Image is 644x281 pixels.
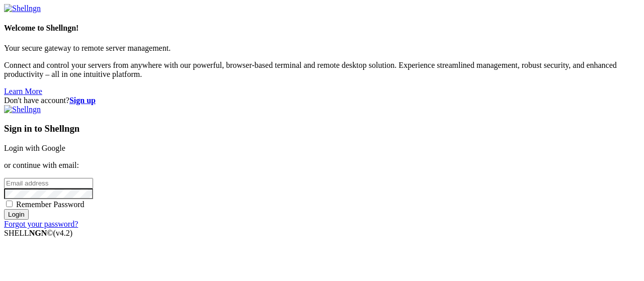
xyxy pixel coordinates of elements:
[4,44,640,53] p: Your secure gateway to remote server management.
[4,4,41,13] img: Shellngn
[6,201,13,207] input: Remember Password
[4,209,29,220] input: Login
[4,220,78,228] a: Forgot your password?
[69,96,96,105] a: Sign up
[4,24,640,33] h4: Welcome to Shellngn!
[16,200,85,209] span: Remember Password
[4,87,42,96] a: Learn More
[4,61,640,79] p: Connect and control your servers from anywhere with our powerful, browser-based terminal and remo...
[4,105,41,114] img: Shellngn
[53,229,73,237] span: 4.2.0
[4,178,93,189] input: Email address
[4,161,640,170] p: or continue with email:
[4,144,65,152] a: Login with Google
[4,96,640,105] div: Don't have account?
[29,229,47,237] b: NGN
[4,229,72,237] span: SHELL ©
[4,123,640,134] h3: Sign in to Shellngn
